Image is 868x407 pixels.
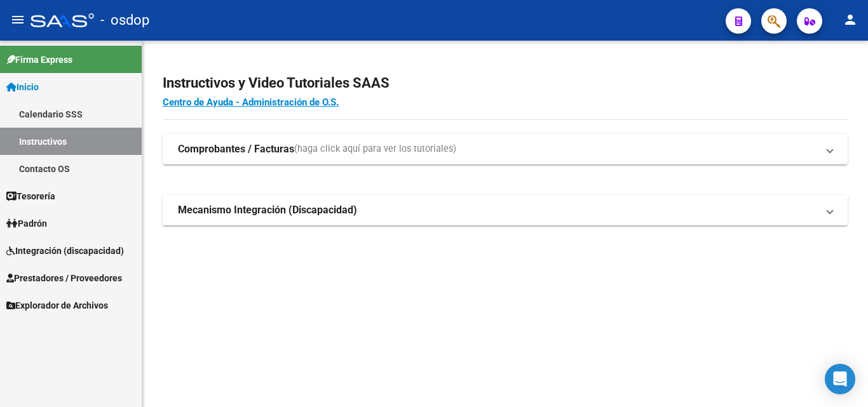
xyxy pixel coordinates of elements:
[100,6,149,34] span: - osdop
[843,12,858,27] mat-icon: person
[6,244,124,258] span: Integración (discapacidad)
[6,189,55,203] span: Tesorería
[6,217,47,230] span: Padrón
[6,80,39,94] span: Inicio
[825,364,855,394] div: Open Intercom Messenger
[178,142,294,156] strong: Comprobantes / Facturas
[163,71,848,95] h2: Instructivos y Video Tutoriales SAAS
[10,12,25,27] mat-icon: menu
[6,271,122,285] span: Prestadores / Proveedores
[6,298,108,312] span: Explorador de Archivos
[163,195,848,225] mat-expansion-panel-header: Mecanismo Integración (Discapacidad)
[6,53,72,67] span: Firma Express
[163,134,848,164] mat-expansion-panel-header: Comprobantes / Facturas(haga click aquí para ver los tutoriales)
[163,97,339,108] a: Centro de Ayuda - Administración de O.S.
[294,142,456,156] span: (haga click aquí para ver los tutoriales)
[178,203,357,217] strong: Mecanismo Integración (Discapacidad)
